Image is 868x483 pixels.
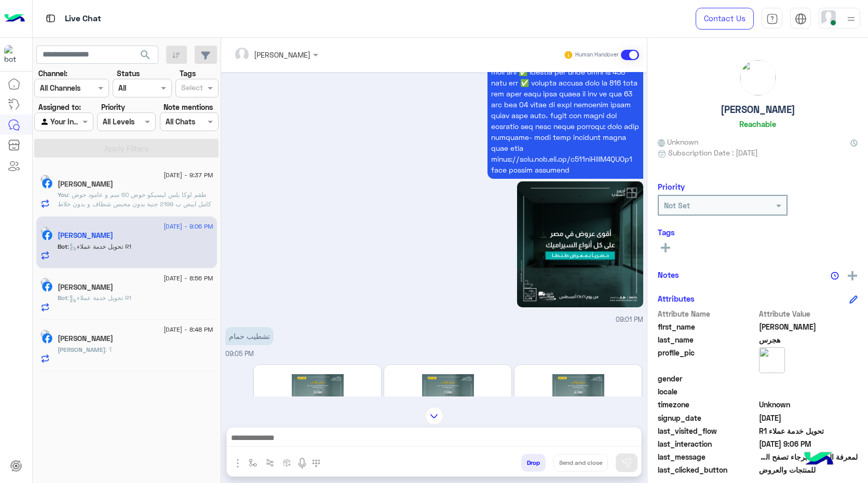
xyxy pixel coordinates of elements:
[312,459,320,467] img: make a call
[58,180,113,189] h5: محمد يحيي
[67,294,131,302] span: : تحويل خدمة عملاء R1
[658,399,757,410] span: timezone
[658,464,757,475] span: last_clicked_button
[821,10,836,25] img: userImage
[164,171,213,180] span: [DATE] - 9:37 PM
[658,451,757,462] span: last_message
[759,399,858,410] span: Unknown
[668,147,758,158] span: Subscription Date : [DATE]
[762,8,782,30] a: tab
[658,373,757,384] span: gender
[658,321,757,332] span: first_name
[44,12,57,25] img: tab
[658,182,685,191] h6: Priority
[658,334,757,345] span: last_name
[245,454,262,471] button: select flow
[721,104,795,116] h5: [PERSON_NAME]
[164,274,213,283] span: [DATE] - 8:56 PM
[658,413,757,423] span: signup_date
[58,334,113,343] h5: Mohamed Abaza
[658,270,679,279] h6: Notes
[164,102,213,112] label: Note mentions
[616,315,643,325] span: 09:01 PM
[658,347,757,371] span: profile_pic
[759,413,858,423] span: 2025-05-23T10:43:50.36Z
[740,60,776,95] img: picture
[38,102,81,112] label: Assigned to:
[117,68,140,79] label: Status
[658,386,757,397] span: locale
[225,327,274,345] p: 22/8/2025, 9:05 PM
[759,451,858,462] span: لمعرفة العروض برجاء تصفح القائمة التالية
[232,457,244,470] img: send attachment
[40,278,50,287] img: picture
[279,454,296,471] button: create order
[831,272,839,280] img: notes
[42,333,52,344] img: Facebook
[58,294,67,302] span: Bot
[394,374,502,426] img: V2hhdHNBcHAgSW1hZ2UgMjAyNS0wNC0xMyBhdCAxMSUyRTM3JTJFMDIgQU0gKDQpLmpwZWc%3D.jpeg
[58,231,113,240] h5: محمود هجرس
[133,46,158,68] button: search
[42,178,52,189] img: Facebook
[58,243,67,250] span: Bot
[658,136,698,147] span: Unknown
[801,442,837,478] img: hulul-logo.png
[739,119,776,129] h6: Reachable
[4,45,23,64] img: 322208621163248
[4,8,25,30] img: Logo
[575,51,619,59] small: Human Handover
[658,438,757,449] span: last_interaction
[621,458,632,468] img: send message
[139,49,152,61] span: search
[658,308,757,319] span: Attribute Name
[553,454,608,472] button: Send and close
[58,191,68,198] span: You
[658,228,858,237] h6: Tags
[795,13,807,25] img: tab
[283,459,291,467] img: create order
[40,175,50,184] img: picture
[524,374,632,426] img: V2hhdHNBcHAgSW1hZ2UgMjAyNS0wNC0xMyBhdCAxMSUyRTM3JTJFMDIgQU0gKDMpLmpwZWc%3D.jpeg
[42,230,52,240] img: Facebook
[517,181,643,307] img: NTM1NjQ0MDAyXzEwODMyMTk3OTA2MTg5NDNfNDA3MDk5NDQ4NzU3MjU1NTE3MV9uLmpwZw%3D%3D.jpg
[759,334,858,345] span: هجرس
[40,226,50,236] img: picture
[34,139,219,158] button: Apply Filters
[249,459,257,467] img: select flow
[658,294,695,303] h6: Attributes
[225,350,254,358] span: 09:05 PM
[848,271,857,280] img: add
[262,454,279,471] button: Trigger scenario
[425,407,443,425] img: scroll
[65,12,101,26] p: Live Chat
[58,191,211,217] span: طقم لوكا بلس ليسيكو حوض 60 سم و عامود حوض كامل ابيض ب 2199 جنية بدون محبس شطاف و بدون خلاط متوفر ...
[759,386,858,397] span: null
[164,325,213,334] span: [DATE] - 8:48 PM
[42,281,52,292] img: Facebook
[101,102,125,112] label: Priority
[759,347,785,373] img: picture
[845,12,858,25] img: profile
[40,330,50,339] img: picture
[263,374,372,426] img: V2hhdHNBcHAgSW1hZ2UgMjAyNS0wNC0xMyBhdCAxMSUyRTM3JTJFMDMgQU0gKDIpLmpwZWc%3D.jpeg
[759,373,858,384] span: null
[180,82,203,95] div: Select
[696,8,754,30] a: Contact Us
[67,243,131,250] span: : تحويل خدمة عملاء R1
[164,222,213,231] span: [DATE] - 9:06 PM
[180,68,196,79] label: Tags
[521,454,546,472] button: Drop
[58,346,105,353] span: [PERSON_NAME]
[766,13,778,25] img: tab
[759,464,858,475] span: للمنتجات والعروض
[759,438,858,449] span: 2025-08-22T18:06:43.168Z
[296,457,308,470] img: send voice note
[58,283,113,292] h5: حامد عوض
[38,68,67,79] label: Channel:
[105,346,112,353] span: ؟
[759,321,858,332] span: محمود
[759,425,858,436] span: تحويل خدمة عملاء R1
[759,308,858,319] span: Attribute Value
[491,2,639,174] span: lor ipsum dolorsi am con 🔥 adipis elits doe temp incidi utlabor، etdo magnaa enima mi veni quisn ...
